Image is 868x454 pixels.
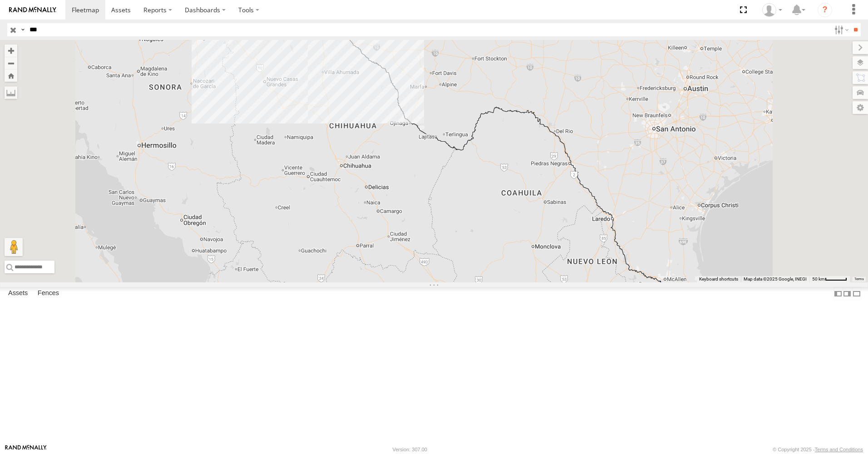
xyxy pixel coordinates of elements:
[809,276,850,282] button: Map Scale: 50 km per 45 pixels
[5,238,23,256] button: Drag Pegman onto the map to open Street View
[843,287,852,300] label: Dock Summary Table to the Right
[773,447,863,452] div: © Copyright 2025 -
[833,287,843,300] label: Dock Summary Table to the Left
[33,287,64,300] label: Fences
[5,86,17,99] label: Measure
[5,445,47,454] a: Visit our Website
[5,57,17,69] button: Zoom out
[852,287,861,300] label: Hide Summary Table
[818,3,832,17] i: ?
[853,101,868,114] label: Map Settings
[831,23,850,36] label: Search Filter Options
[393,447,427,452] div: Version: 307.00
[815,447,863,452] a: Terms and Conditions
[759,3,785,17] div: Jonathan Soto
[744,276,807,281] span: Map data ©2025 Google, INEGI
[5,69,17,82] button: Zoom Home
[5,44,17,57] button: Zoom in
[9,7,56,13] img: rand-logo.svg
[4,287,32,300] label: Assets
[699,276,738,282] button: Keyboard shortcuts
[854,277,864,281] a: Terms (opens in new tab)
[812,276,825,281] span: 50 km
[19,23,26,36] label: Search Query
